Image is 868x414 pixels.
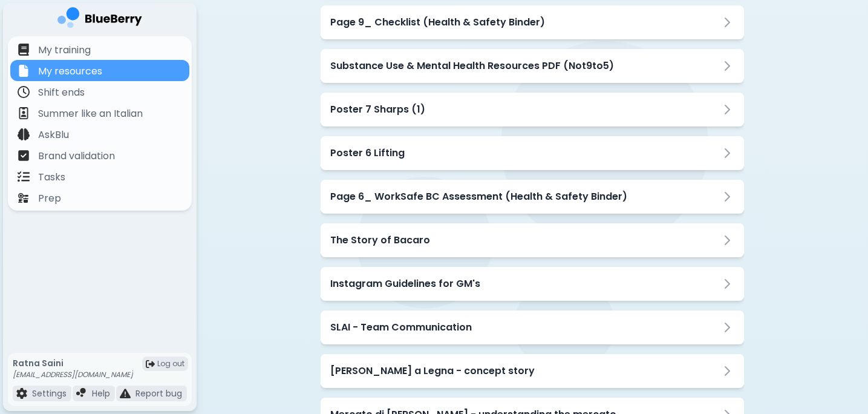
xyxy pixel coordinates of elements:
p: Report bug [135,388,182,399]
p: Settings [32,388,67,399]
img: company logo [57,7,142,32]
img: file icon [18,107,30,119]
img: file icon [18,65,30,77]
h3: Page 9_ Checklist (Health & Safety Binder) [330,15,545,30]
img: file icon [18,192,30,204]
p: My resources [38,64,102,79]
h3: [PERSON_NAME] a Legna - concept story [330,364,535,378]
h3: Page 6_ WorkSafe BC Assessment (Health & Safety Binder) [330,189,627,204]
h3: Substance Use & Mental Health Resources PDF (Not9to5) [330,59,614,73]
h3: Instagram Guidelines for GM's [330,277,480,291]
img: file icon [18,86,30,98]
img: file icon [16,388,27,399]
p: Help [92,388,110,399]
p: Ratna Saini [13,358,133,369]
p: Tasks [38,170,65,185]
p: AskBlu [38,128,69,142]
img: logout [146,360,155,369]
p: [EMAIL_ADDRESS][DOMAIN_NAME] [13,370,133,379]
img: file icon [18,149,30,162]
h3: Poster 7 Sharps (1) [330,102,425,117]
p: Shift ends [38,85,85,100]
h3: The Story of Bacaro [330,233,430,248]
img: file icon [76,388,87,399]
p: Prep [38,191,61,206]
p: My training [38,43,91,57]
h3: SLAI - Team Communication [330,320,472,335]
img: file icon [18,44,30,56]
span: Log out [157,359,184,369]
img: file icon [120,388,131,399]
h3: Poster 6 Lifting [330,146,405,160]
img: file icon [18,171,30,183]
img: file icon [18,128,30,140]
p: Summer like an Italian [38,107,143,121]
p: Brand validation [38,149,115,163]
